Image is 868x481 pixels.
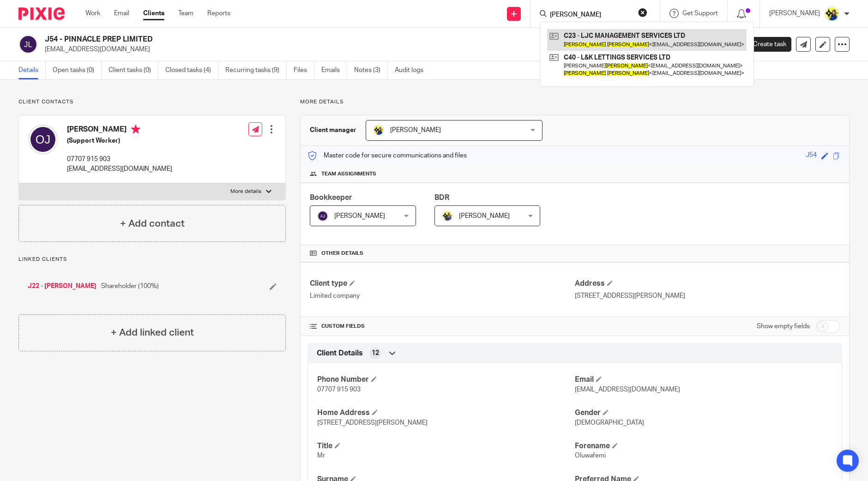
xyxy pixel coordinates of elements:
p: [EMAIL_ADDRESS][DOMAIN_NAME] [67,164,172,174]
h4: Email [575,375,832,385]
input: Search [549,11,632,19]
span: [EMAIL_ADDRESS][DOMAIN_NAME] [575,386,680,393]
p: Client contacts [18,98,286,106]
a: Work [85,9,100,18]
p: Master code for secure communications and files [307,151,467,160]
a: J22 - [PERSON_NAME] [28,282,96,291]
p: More details [300,98,850,106]
p: 07707 915 903 [67,155,172,164]
span: Other details [321,250,363,257]
span: [PERSON_NAME] [459,213,510,219]
a: Audit logs [395,61,430,79]
p: Limited company [310,291,575,301]
span: Shareholder (100%) [101,282,159,291]
span: Team assignments [321,170,376,178]
span: [PERSON_NAME] [334,213,385,219]
h3: Client manager [310,126,356,135]
img: Dennis-Starbridge.jpg [442,210,453,222]
h4: + Add contact [120,216,185,231]
label: Show empty fields [757,322,810,331]
h4: Forename [575,441,832,451]
a: Create task [738,37,791,52]
h4: [PERSON_NAME] [67,125,172,136]
i: Primary [131,125,140,134]
span: Mr [317,452,325,459]
p: Linked clients [18,256,286,263]
a: Reports [207,9,230,18]
span: Oluwafemi [575,452,606,459]
img: Bobo-Starbridge%201.jpg [373,125,384,136]
img: svg%3E [18,35,38,54]
p: More details [230,188,261,195]
span: 07707 915 903 [317,386,361,393]
a: Files [294,61,314,79]
button: Clear [638,8,647,17]
a: Emails [321,61,347,79]
span: Bookkeeper [310,194,352,201]
p: [STREET_ADDRESS][PERSON_NAME] [575,291,840,301]
span: Get Support [682,10,718,17]
h5: (Support Worker) [67,136,172,145]
img: Bobo-Starbridge%201.jpg [825,6,839,21]
span: [PERSON_NAME] [390,127,441,133]
span: BDR [434,194,449,201]
a: Clients [143,9,164,18]
span: 12 [372,349,379,358]
p: [EMAIL_ADDRESS][DOMAIN_NAME] [45,45,724,54]
h4: Phone Number [317,375,575,385]
h4: Address [575,279,840,289]
h4: Title [317,441,575,451]
h4: Client type [310,279,575,289]
a: Client tasks (0) [108,61,158,79]
a: Open tasks (0) [53,61,102,79]
h4: + Add linked client [111,325,194,340]
img: svg%3E [28,125,58,154]
img: Pixie [18,7,65,20]
span: [DEMOGRAPHIC_DATA] [575,420,644,426]
h4: Home Address [317,408,575,418]
h2: J54 - PINNACLE PREP LIMITED [45,35,588,44]
a: Details [18,61,46,79]
span: [STREET_ADDRESS][PERSON_NAME] [317,420,428,426]
img: svg%3E [317,210,328,222]
div: J54 [806,150,817,161]
h4: CUSTOM FIELDS [310,323,575,330]
p: [PERSON_NAME] [769,9,820,18]
a: Closed tasks (4) [165,61,218,79]
span: Client Details [317,349,363,358]
a: Team [178,9,193,18]
a: Email [114,9,129,18]
a: Recurring tasks (9) [225,61,287,79]
h4: Gender [575,408,832,418]
a: Notes (3) [354,61,388,79]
